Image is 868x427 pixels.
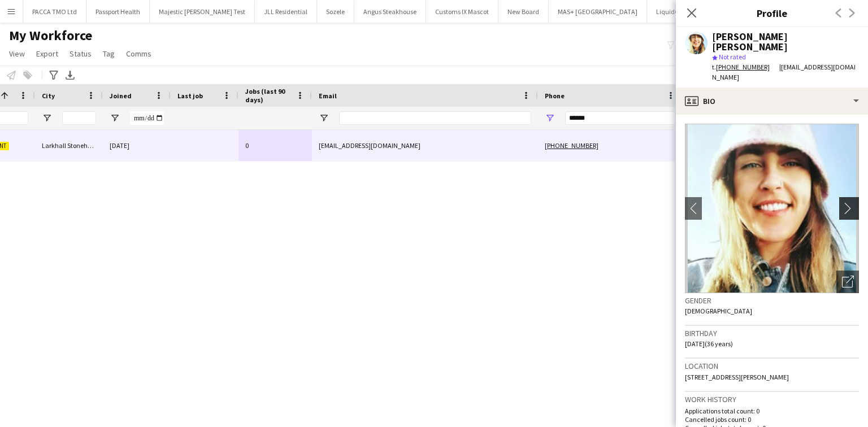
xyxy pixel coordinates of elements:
[255,1,317,23] button: JLL Residential
[98,46,119,61] a: Tag
[319,91,337,100] span: Email
[545,91,565,100] span: Phone
[426,1,498,23] button: Customs IX Mascot
[685,373,789,381] span: [STREET_ADDRESS][PERSON_NAME]
[312,130,538,161] div: [EMAIL_ADDRESS][DOMAIN_NAME]
[712,62,779,72] div: t.
[498,1,549,23] button: New Board
[647,1,748,23] button: LiquidChefs Investments Ltd
[685,361,859,371] h3: Location
[65,46,96,61] a: Status
[565,111,676,125] input: Phone Filter Input
[685,407,859,415] p: Applications total count: 0
[685,328,859,338] h3: Birthday
[126,49,151,59] span: Comms
[685,307,752,315] span: [DEMOGRAPHIC_DATA]
[130,111,164,125] input: Joined Filter Input
[42,91,55,100] span: City
[177,91,203,100] span: Last job
[9,49,25,59] span: View
[339,111,531,125] input: Email Filter Input
[9,27,92,44] span: My Workforce
[676,88,868,115] div: Bio
[685,339,733,348] span: [DATE] (36 years)
[47,68,60,82] app-action-btn: Advanced filters
[317,1,354,23] button: Sozele
[685,124,859,293] img: Crew avatar or photo
[319,113,329,123] button: Open Filter Menu
[676,6,868,20] h3: Profile
[36,49,58,59] span: Export
[62,111,96,125] input: City Filter Input
[121,46,156,61] a: Comms
[685,415,859,424] p: Cancelled jobs count: 0
[86,1,150,23] button: Passport Health
[32,46,63,61] a: Export
[719,53,746,61] span: Not rated
[716,63,779,71] a: [PHONE_NUMBER]
[5,46,29,61] a: View
[685,295,859,306] h3: Gender
[545,113,555,123] button: Open Filter Menu
[150,1,255,23] button: Majestic [PERSON_NAME] Test
[354,1,426,23] button: Angus Steakhouse
[103,130,171,161] div: [DATE]
[712,63,856,81] span: | [EMAIL_ADDRESS][DOMAIN_NAME]
[712,32,859,52] div: [PERSON_NAME] [PERSON_NAME]
[110,113,120,123] button: Open Filter Menu
[42,113,52,123] button: Open Filter Menu
[685,394,859,404] h3: Work history
[245,87,292,104] span: Jobs (last 90 days)
[110,91,132,100] span: Joined
[549,1,647,23] button: MAS+ [GEOGRAPHIC_DATA]
[238,130,312,161] div: 0
[836,271,859,293] div: Open photos pop-in
[70,49,92,59] span: Status
[545,141,608,150] a: [PHONE_NUMBER]
[23,1,86,23] button: PACCA TMO Ltd
[35,130,103,161] div: Larkhall Stonehouse
[63,68,77,82] app-action-btn: Export XLSX
[103,49,115,59] span: Tag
